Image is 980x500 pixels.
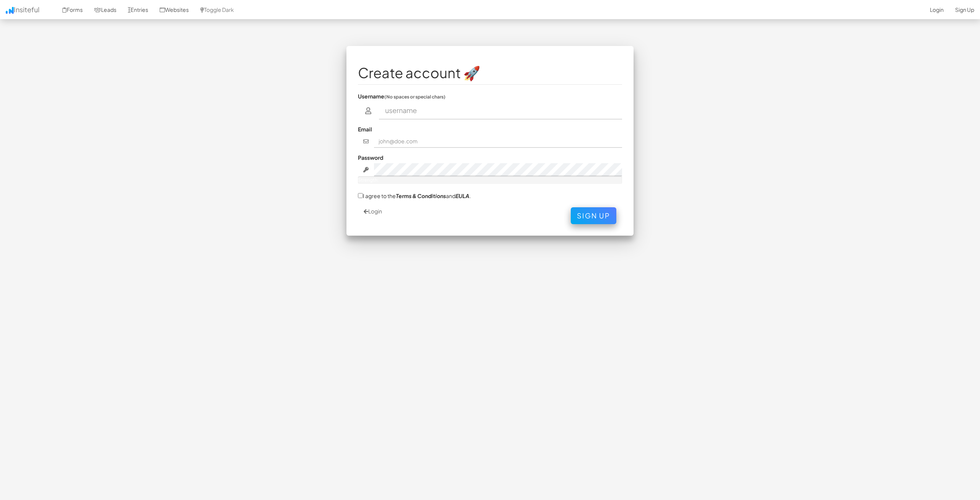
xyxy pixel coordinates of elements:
[358,65,622,80] h1: Create account 🚀
[374,135,622,148] input: john@doe.com
[571,207,616,224] button: Sign Up
[358,125,372,133] label: Email
[358,92,446,100] label: Username
[456,192,469,199] a: EULA
[384,94,446,100] small: (No spaces or special chars)
[364,208,382,215] a: Login
[358,154,383,161] label: Password
[379,102,622,120] input: username
[358,192,471,200] label: I agree to the and .
[396,192,446,199] a: Terms & Conditions
[6,7,14,14] img: icon.png
[358,193,363,198] input: I agree to theTerms & ConditionsandEULA.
